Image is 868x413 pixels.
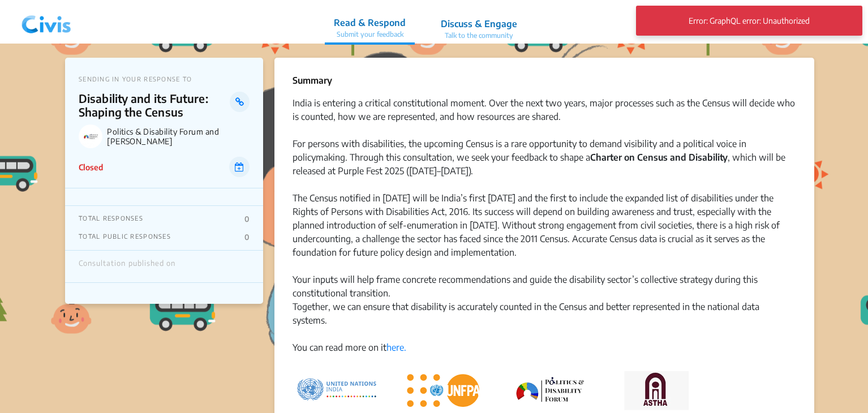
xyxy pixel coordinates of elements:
p: Talk to the community [441,31,517,41]
p: Submit your feedback [334,29,406,40]
strong: Charter on Census and Disability [590,152,728,163]
p: Read & Respond [334,16,406,29]
p: 0 [244,233,250,242]
p: Summary [293,74,332,87]
p: 0 [244,214,250,223]
div: For persons with disabilities, the upcoming Census is a rare opportunity to demand visibility and... [293,137,796,191]
div: Consultation published on [79,259,175,274]
p: SENDING IN YOUR RESPONSE TO [79,75,250,83]
img: Politics & Disability Forum and Astha logo [79,124,102,148]
p: TOTAL PUBLIC RESPONSES [79,233,171,242]
p: Closed [79,161,103,173]
img: navlogo.png [17,5,76,39]
p: Disability and its Future: Shaping the Census [79,92,230,119]
p: Discuss & Engage [441,17,517,31]
div: India is entering a critical constitutional moment. Over the next two years, major processes such... [293,96,796,137]
p: Politics & Disability Forum and [PERSON_NAME] [107,127,250,146]
a: here. [386,342,406,353]
p: Error: GraphQL error: Unauthorized [650,10,848,31]
p: TOTAL RESPONSES [79,214,143,223]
